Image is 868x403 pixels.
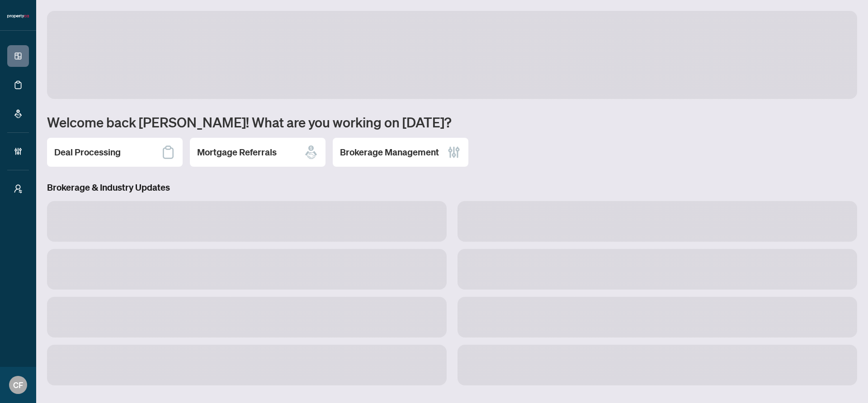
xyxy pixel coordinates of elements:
[47,113,857,131] h1: Welcome back [PERSON_NAME]! What are you working on [DATE]?
[14,184,23,193] span: user-switch
[197,146,277,159] h2: Mortgage Referrals
[47,181,857,194] h3: Brokerage & Industry Updates
[340,146,439,159] h2: Brokerage Management
[54,146,121,159] h2: Deal Processing
[13,379,23,391] span: CF
[7,14,29,19] img: logo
